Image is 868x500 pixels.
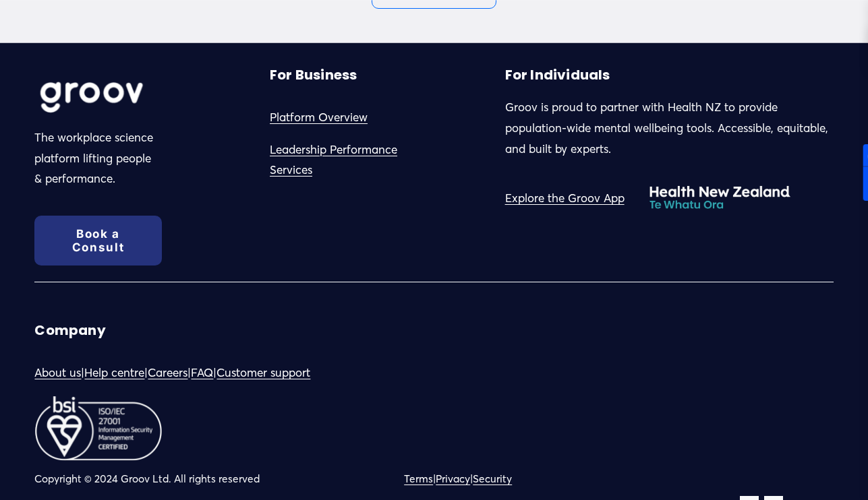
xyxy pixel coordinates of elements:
strong: Company [34,321,105,340]
a: Explore the Groov App [505,188,625,209]
a: Security [473,470,512,489]
p: | | | | [34,363,430,383]
strong: For Business [270,65,357,84]
a: Privacy [436,470,470,489]
a: Help centre [84,363,144,383]
p: The workplace science platform lifting people & performance. [34,127,161,189]
a: Terms [404,470,433,489]
p: | | [404,470,665,489]
a: Leadership Performance Services [270,139,430,181]
a: Customer support [216,363,310,383]
p: Groov is proud to partner with Health NZ to provide population-wide mental wellbeing tools. Acces... [505,97,834,159]
a: Careers [148,363,187,383]
a: FAQ [191,363,213,383]
a: Book a Consult [34,216,161,265]
strong: For Individuals [505,65,610,84]
p: Copyright © 2024 Groov Ltd. All rights reserved [34,470,430,489]
a: About us [34,363,81,383]
a: Platform Overview [270,107,368,128]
